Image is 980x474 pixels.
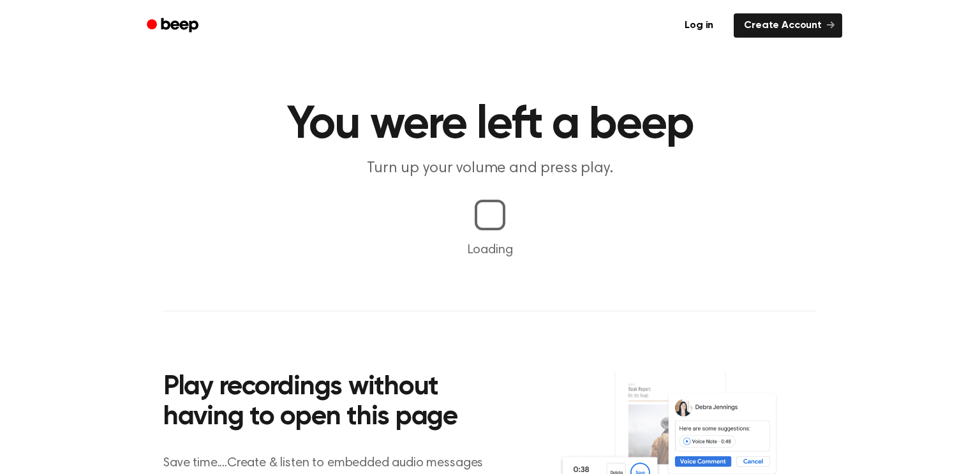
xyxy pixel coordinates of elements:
[163,102,817,148] h1: You were left a beep
[163,373,507,433] h2: Play recordings without having to open this page
[734,13,842,38] a: Create Account
[15,241,965,260] p: Loading
[672,11,726,40] a: Log in
[245,158,735,179] p: Turn up your volume and press play.
[138,13,210,38] a: Beep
